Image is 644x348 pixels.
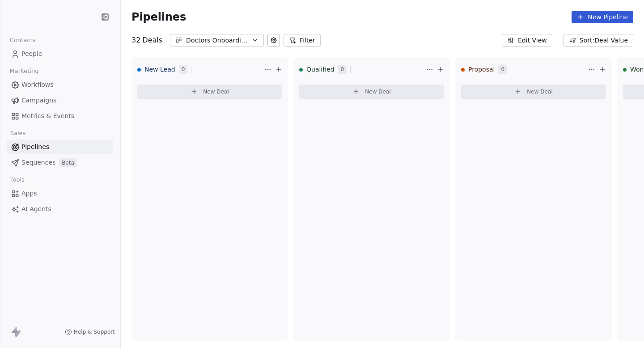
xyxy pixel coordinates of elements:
[468,65,495,74] span: Proposal
[7,77,113,92] a: Workflows
[142,35,162,46] span: Deals
[137,85,282,99] button: New Deal
[306,65,335,74] span: Qualified
[7,155,113,170] a: SequencesBeta
[6,173,28,187] span: Tools
[59,158,77,167] span: Beta
[21,49,42,59] span: People
[284,34,321,47] button: Filter
[21,189,37,198] span: Apps
[7,109,113,123] a: Metrics & Events
[144,65,175,74] span: New Lead
[21,96,56,105] span: Campaigns
[338,65,347,74] span: 0
[563,34,633,47] button: Sort: Deal Value
[365,88,391,95] span: New Deal
[6,127,30,140] span: Sales
[74,328,115,335] span: Help & Support
[131,11,186,23] span: Pipelines
[203,88,229,95] span: New Deal
[131,35,162,46] div: 32
[6,34,39,47] span: Contacts
[65,328,115,335] a: Help & Support
[7,140,113,154] a: Pipelines
[299,58,424,81] div: Qualified0
[7,47,113,61] a: People
[527,88,553,95] span: New Deal
[7,186,113,201] a: Apps
[21,142,49,152] span: Pipelines
[6,64,42,78] span: Marketing
[21,158,55,167] span: Sequences
[179,65,188,74] span: 0
[572,11,633,23] button: New Pipeline
[461,85,606,99] button: New Deal
[461,58,586,81] div: Proposal0
[21,204,51,214] span: AI Agents
[7,93,113,108] a: Campaigns
[502,34,552,47] button: Edit View
[630,65,644,74] span: Won
[21,80,54,89] span: Workflows
[299,85,444,99] button: New Deal
[21,111,74,121] span: Metrics & Events
[186,36,248,45] div: Doctors Onboarding
[7,202,113,216] a: AI Agents
[498,65,507,74] span: 0
[137,58,263,81] div: New Lead0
